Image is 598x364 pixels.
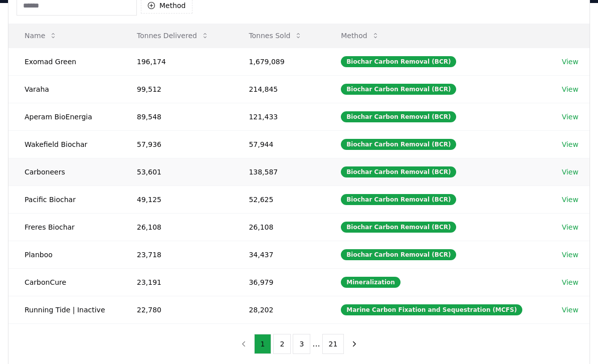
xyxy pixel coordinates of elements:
td: Running Tide | Inactive [9,296,121,323]
td: 121,433 [233,103,325,130]
div: Biochar Carbon Removal (BCR) [341,249,456,260]
td: 28,202 [233,296,325,323]
td: 26,108 [233,213,325,241]
button: Tonnes Delivered [129,26,217,46]
td: 26,108 [121,213,233,241]
button: next page [346,334,363,354]
td: 214,845 [233,75,325,103]
button: 3 [293,334,310,354]
td: 89,548 [121,103,233,130]
li: ... [312,338,320,350]
td: Freres Biochar [9,213,121,241]
td: CarbonCure [9,268,121,296]
td: 34,437 [233,241,325,268]
button: Name [17,26,65,46]
td: 57,936 [121,130,233,158]
td: 53,601 [121,158,233,186]
button: 2 [273,334,291,354]
td: Wakefield Biochar [9,130,121,158]
a: View [562,84,578,94]
td: 196,174 [121,48,233,75]
a: View [562,112,578,122]
button: 1 [254,334,272,354]
button: 21 [322,334,344,354]
div: Mineralization [341,277,401,288]
td: Varaha [9,75,121,103]
td: 1,679,089 [233,48,325,75]
a: View [562,57,578,67]
td: 36,979 [233,268,325,296]
div: Biochar Carbon Removal (BCR) [341,194,456,205]
div: Biochar Carbon Removal (BCR) [341,84,456,95]
div: Biochar Carbon Removal (BCR) [341,139,456,150]
a: View [562,195,578,205]
td: Exomad Green [9,48,121,75]
div: Biochar Carbon Removal (BCR) [341,56,456,67]
a: View [562,139,578,149]
td: 23,191 [121,268,233,296]
a: View [562,222,578,232]
td: 23,718 [121,241,233,268]
a: View [562,250,578,260]
td: Carboneers [9,158,121,186]
td: Pacific Biochar [9,186,121,213]
td: 22,780 [121,296,233,323]
div: Marine Carbon Fixation and Sequestration (MCFS) [341,304,522,315]
td: 52,625 [233,186,325,213]
td: 138,587 [233,158,325,186]
a: View [562,305,578,315]
td: 99,512 [121,75,233,103]
div: Biochar Carbon Removal (BCR) [341,166,456,177]
div: Biochar Carbon Removal (BCR) [341,222,456,233]
td: 49,125 [121,186,233,213]
a: View [562,277,578,287]
a: View [562,167,578,177]
button: Tonnes Sold [241,26,310,46]
td: Aperam BioEnergia [9,103,121,130]
div: Biochar Carbon Removal (BCR) [341,111,456,122]
td: 57,944 [233,130,325,158]
td: Planboo [9,241,121,268]
button: Method [333,26,387,46]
